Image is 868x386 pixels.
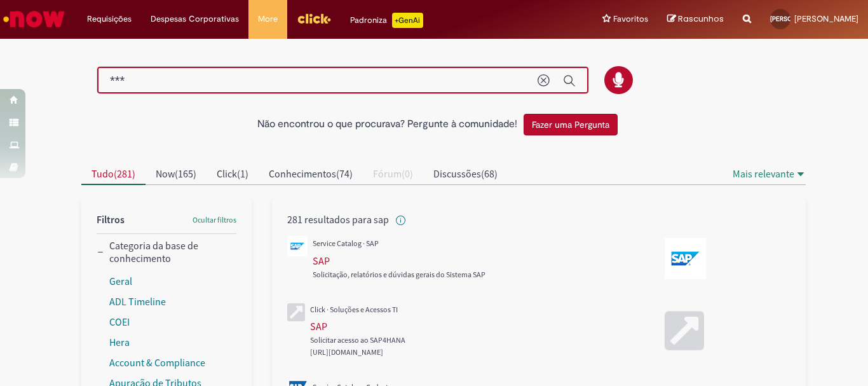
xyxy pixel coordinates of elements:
[613,13,648,25] span: Favoritos
[151,13,239,25] span: Despesas Corporativas
[257,119,517,130] h2: Não encontrou o que procurava? Pergunte à comunidade!
[258,13,278,25] span: More
[770,15,820,23] span: [PERSON_NAME]
[794,13,858,24] span: [PERSON_NAME]
[678,13,724,25] span: Rascunhos
[524,114,618,135] button: Fazer uma Pergunta
[1,6,67,32] img: ServiceNow
[297,9,331,28] img: click_logo_yellow_360x200.png
[350,13,423,28] div: Padroniza
[392,13,423,28] p: +GenAi
[667,13,724,25] a: Rascunhos
[87,13,132,25] span: Requisições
